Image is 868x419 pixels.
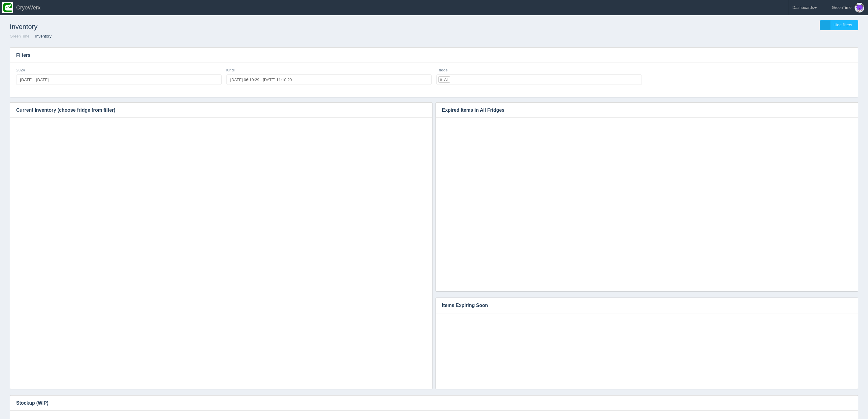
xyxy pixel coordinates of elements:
h3: Filters [10,48,858,63]
li: Inventory [31,34,51,39]
h1: Inventory [10,20,434,34]
div: GreenTime [832,2,852,14]
span: Hide filters [834,23,852,27]
h3: Items Expiring Soon [436,298,849,313]
img: Profile Picture [855,3,864,13]
label: Fridge [436,67,448,73]
div: All [444,78,448,81]
label: 2024 [16,67,25,73]
h3: Stockup (WIP) [10,396,849,411]
a: GreenTime [10,34,30,38]
a: Hide filters [820,20,858,30]
h3: Expired Items in All Fridges [436,103,849,118]
img: so2zg2bv3y2ub16hxtjr.png [2,2,13,13]
span: CryoWerx [16,5,41,11]
label: lundi [226,67,235,73]
h3: Current Inventory (choose fridge from filter) [10,103,423,118]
